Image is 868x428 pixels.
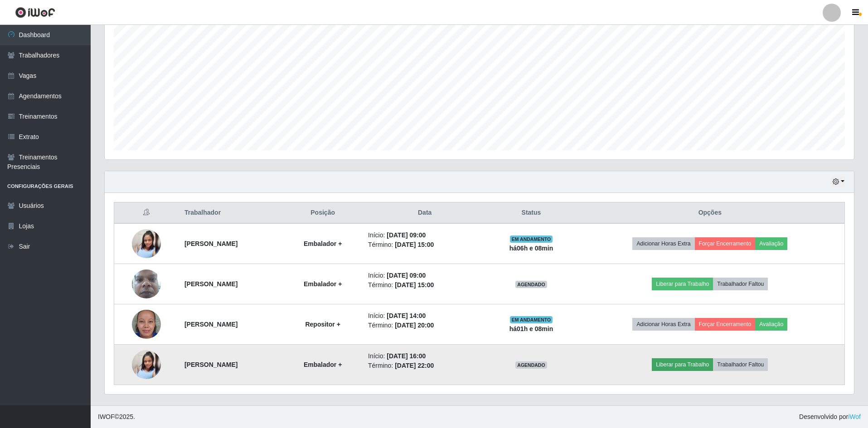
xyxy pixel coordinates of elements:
button: Forçar Encerramento [695,237,756,250]
li: Início: [368,271,481,280]
img: CoreUI Logo [15,7,55,18]
li: Término: [368,321,481,330]
strong: Embalador + [304,280,342,288]
strong: há 06 h e 08 min [509,245,553,252]
li: Início: [368,231,481,240]
a: iWof [848,413,861,420]
li: Término: [368,240,481,250]
th: Status [487,202,575,224]
time: [DATE] 09:00 [387,272,426,279]
strong: [PERSON_NAME] [184,240,238,247]
span: © 2025 . [98,412,135,422]
span: EM ANDAMENTO [510,316,553,323]
span: IWOF [98,413,115,420]
span: Desenvolvido por [799,412,861,422]
img: 1754349075711.jpeg [132,220,161,268]
time: [DATE] 15:00 [395,281,434,289]
li: Início: [368,351,481,361]
strong: [PERSON_NAME] [184,361,238,368]
strong: Embalador + [304,361,342,368]
strong: [PERSON_NAME] [184,321,238,328]
img: 1756206615616.jpeg [132,264,161,303]
th: Data [363,202,487,224]
button: Adicionar Horas Extra [632,318,694,331]
strong: há 01 h e 08 min [509,325,553,332]
img: 1754349075711.jpeg [132,341,161,389]
button: Avaliação [755,237,787,250]
strong: Repositor + [305,321,340,328]
li: Término: [368,361,481,370]
time: [DATE] 16:00 [387,352,426,360]
span: AGENDADO [515,281,547,288]
img: 1756740185962.jpeg [132,304,161,345]
button: Adicionar Horas Extra [632,237,694,250]
button: Avaliação [755,318,787,331]
time: [DATE] 14:00 [387,312,426,319]
strong: Embalador + [304,240,342,247]
li: Início: [368,311,481,321]
th: Trabalhador [179,202,283,224]
time: [DATE] 22:00 [395,362,434,369]
strong: [PERSON_NAME] [184,280,238,288]
span: EM ANDAMENTO [510,236,553,243]
time: [DATE] 20:00 [395,322,434,329]
th: Opções [576,202,845,224]
time: [DATE] 15:00 [395,241,434,248]
button: Forçar Encerramento [695,318,756,331]
th: Posição [283,202,363,224]
button: Trabalhador Faltou [713,358,768,371]
button: Liberar para Trabalho [652,278,713,290]
button: Trabalhador Faltou [713,278,768,290]
button: Liberar para Trabalho [652,358,713,371]
time: [DATE] 09:00 [387,231,426,239]
span: AGENDADO [515,361,547,369]
li: Término: [368,280,481,290]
